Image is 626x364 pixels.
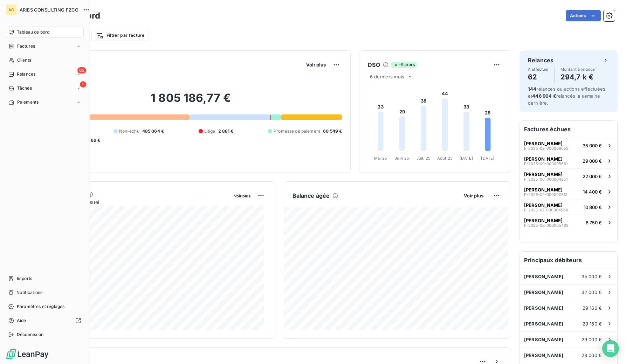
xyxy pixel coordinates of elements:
span: Aide [17,317,26,324]
span: [PERSON_NAME] [524,202,563,208]
span: Déconnexion [17,331,44,338]
button: Actions [566,10,601,21]
span: -5 jours [391,62,417,68]
span: 32 000 € [582,289,602,295]
span: Litige [204,128,215,134]
span: 29 160 € [583,321,602,327]
span: [PERSON_NAME] [524,218,563,223]
tspan: Juin 25 [395,156,410,161]
span: 29 160 € [583,305,602,311]
span: 29 000 € [583,158,602,164]
button: [PERSON_NAME]F-2025-06-00000425122 000 € [520,168,617,184]
span: Imports [17,275,32,282]
span: Clients [17,57,31,63]
span: Factures [17,43,35,49]
span: Paramètres et réglages [17,303,64,310]
span: Relances [17,71,35,77]
span: Voir plus [464,193,483,198]
button: [PERSON_NAME]F-2025-08-0000054638 750 € [520,215,617,230]
span: 14 400 € [583,189,602,195]
a: Aide [6,315,84,326]
tspan: Juil. 25 [417,156,431,161]
button: Voir plus [304,62,328,68]
span: F-2025-09-000006053 [524,146,569,150]
span: ARIES CONSULTING FZCO [20,7,78,13]
span: [PERSON_NAME] [524,289,563,295]
button: Filtrer par facture [91,30,149,41]
h4: 62 [528,71,549,83]
button: [PERSON_NAME]F-2025-09-00000605335 000 € [520,138,617,153]
h6: Factures échues [520,121,617,138]
span: Tableau de bord [17,29,49,35]
button: Voir plus [232,192,253,199]
tspan: Août 25 [437,156,453,161]
span: À effectuer [528,67,549,71]
span: F-2025-08-000005463 [524,223,569,227]
span: Promesse de paiement [274,128,320,134]
span: [PERSON_NAME] [524,171,563,177]
span: Voir plus [306,62,326,68]
span: Chiffre d'affaires mensuel [40,198,229,206]
span: F-2025-06-000004251 [524,177,567,181]
span: F-2025-07-000004568 [524,208,568,212]
h6: Relances [528,56,553,64]
span: Notifications [16,289,42,296]
span: 62 [77,67,86,73]
span: 2 881 € [218,128,234,134]
span: 485 064 € [142,128,164,134]
span: 22 000 € [583,174,602,179]
h2: 1 805 186,77 € [40,91,342,112]
button: Voir plus [462,192,486,199]
span: 144 [528,86,536,92]
span: 10 800 € [584,204,602,210]
h6: Balance âgée [293,191,330,200]
span: [PERSON_NAME] [524,156,563,162]
span: 446 904 € [532,93,556,99]
span: 60 549 € [323,128,342,134]
button: [PERSON_NAME]F-2025-07-00000456810 800 € [520,199,617,215]
span: 35 000 € [582,274,602,279]
span: 1 [80,81,86,87]
span: Non-échu [119,128,139,134]
img: Logo LeanPay [6,349,49,360]
span: 6 derniers mois [370,74,404,79]
span: [PERSON_NAME] [524,141,563,146]
span: 35 000 € [583,143,602,148]
span: F-2025-02-000002313 [524,192,567,197]
div: AC [6,4,17,15]
h6: DSO [368,61,380,69]
span: Tâches [17,85,32,91]
span: [PERSON_NAME] [524,305,563,311]
tspan: [DATE] [460,156,473,161]
tspan: Mai 25 [374,156,387,161]
button: [PERSON_NAME]F-2025-09-00000566129 000 € [520,153,617,168]
span: Voir plus [234,194,250,198]
tspan: [DATE] [481,156,495,161]
h6: Principaux débiteurs [520,252,617,268]
span: Montant à relancer [560,67,596,71]
h4: 294,7 k € [560,71,596,83]
span: Paiements [17,99,39,105]
span: [PERSON_NAME] [524,187,563,192]
span: 8 750 € [586,220,602,225]
span: [PERSON_NAME] [524,274,563,279]
span: F-2025-09-000005661 [524,162,567,166]
span: [PERSON_NAME] [524,321,563,327]
button: [PERSON_NAME]F-2025-02-00000231314 400 € [520,184,617,199]
span: relances ou actions effectuées et relancés la semaine dernière. [528,86,605,106]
